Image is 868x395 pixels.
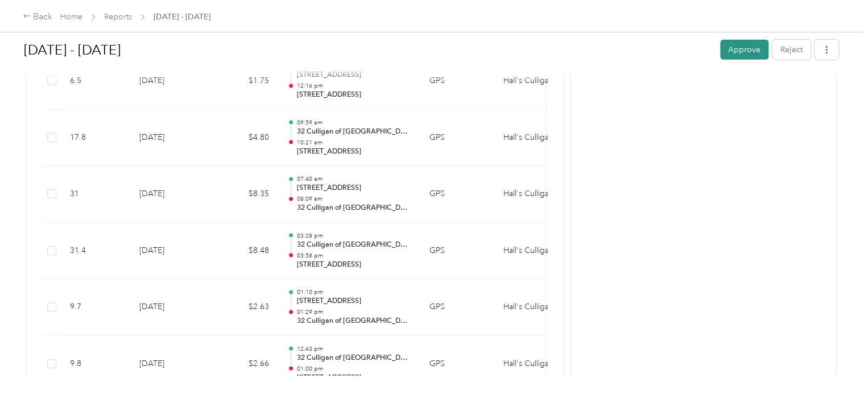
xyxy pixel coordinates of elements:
p: 01:10 pm [296,288,411,296]
p: [STREET_ADDRESS] [296,90,411,100]
td: Hall's Culligan Water [494,279,580,336]
p: [STREET_ADDRESS] [296,147,411,157]
span: [DATE] - [DATE] [154,11,210,23]
td: 31.4 [61,223,130,280]
button: Approve [720,40,768,60]
button: Reject [772,40,811,60]
td: 9.8 [61,336,130,393]
td: Hall's Culligan Water [494,166,580,223]
td: $4.80 [210,110,278,167]
td: GPS [420,110,494,167]
iframe: Everlance-gr Chat Button Frame [804,331,868,395]
p: 09:59 am [296,119,411,127]
p: 32 Culligan of [GEOGRAPHIC_DATA] [296,127,411,137]
p: 32 Culligan of [GEOGRAPHIC_DATA] [296,316,411,326]
td: $1.75 [210,53,278,110]
td: 17.8 [61,110,130,167]
td: $8.48 [210,223,278,280]
td: [DATE] [130,166,210,223]
td: [DATE] [130,110,210,167]
p: [STREET_ADDRESS] [296,183,411,193]
td: [DATE] [130,223,210,280]
td: GPS [420,223,494,280]
td: [DATE] [130,336,210,393]
td: $8.35 [210,166,278,223]
td: GPS [420,336,494,393]
td: $2.66 [210,336,278,393]
td: 31 [61,166,130,223]
td: Hall's Culligan Water [494,223,580,280]
td: $2.63 [210,279,278,336]
td: Hall's Culligan Water [494,53,580,110]
a: Reports [104,12,132,22]
p: [STREET_ADDRESS] [296,260,411,270]
p: 03:58 pm [296,252,411,260]
p: 07:40 am [296,175,411,183]
a: Home [60,12,82,22]
p: 10:21 am [296,139,411,147]
p: 01:29 pm [296,308,411,316]
td: GPS [420,279,494,336]
p: 32 Culligan of [GEOGRAPHIC_DATA] [296,240,411,250]
p: 12:16 pm [296,82,411,90]
p: 32 Culligan of [GEOGRAPHIC_DATA] [296,353,411,363]
p: [STREET_ADDRESS] [296,296,411,306]
td: Hall's Culligan Water [494,110,580,167]
h1: Sep 1 - 30, 2025 [24,36,712,64]
td: GPS [420,166,494,223]
p: 03:28 pm [296,232,411,240]
td: [DATE] [130,279,210,336]
div: Back [23,10,52,24]
td: 6.5 [61,53,130,110]
p: 12:43 pm [296,345,411,353]
td: 9.7 [61,279,130,336]
p: 01:00 pm [296,365,411,373]
td: [DATE] [130,53,210,110]
p: 32 Culligan of [GEOGRAPHIC_DATA] [296,203,411,213]
p: [STREET_ADDRESS] [296,373,411,383]
td: Hall's Culligan Water [494,336,580,393]
td: GPS [420,53,494,110]
p: 08:09 am [296,195,411,203]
